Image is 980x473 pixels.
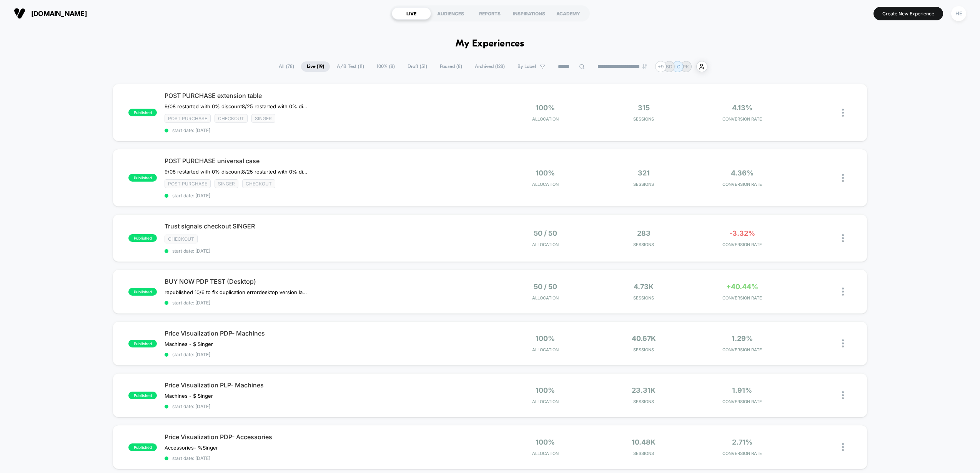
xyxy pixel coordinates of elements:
span: Draft ( 51 ) [402,61,433,72]
button: HE [949,6,968,21]
span: Singer [215,179,238,188]
p: PK [683,64,689,69]
span: 100% [536,169,555,177]
span: start date: [DATE] [165,127,490,133]
span: published [128,109,157,116]
img: close [842,234,844,242]
button: Create New Experience [874,7,943,20]
span: 321 [638,169,650,177]
h1: My Experiences [456,38,524,50]
span: Price Visualization PDP- Accessories [165,433,490,441]
span: 40.67k [632,334,656,342]
span: 100% [536,104,555,112]
span: Machines - $ Singer [165,393,213,399]
span: POST PURCHASE extension table [165,92,490,99]
span: 1.91% [732,386,752,394]
span: CONVERSION RATE [695,116,789,122]
span: 4.73k [634,283,654,291]
img: close [842,443,844,451]
span: 283 [637,229,651,237]
span: checkout [215,114,248,123]
span: By Label [517,64,536,69]
span: [DOMAIN_NAME] [31,10,87,18]
span: CONVERSION RATE [695,295,789,301]
span: start date: [DATE] [165,455,490,461]
span: POST PURCHASE universal case [165,157,490,165]
span: Price Visualization PLP- Machines [165,381,490,389]
img: close [842,109,844,117]
span: CONVERSION RATE [695,451,789,456]
img: close [842,339,844,347]
span: Post Purchase [165,179,211,188]
span: published [128,340,157,347]
span: Sessions [596,451,691,456]
span: Sessions [596,399,691,404]
span: start date: [DATE] [165,300,490,306]
span: 2.71% [732,438,752,446]
span: Allocation [532,182,559,187]
div: INSPIRATIONS [509,7,549,20]
div: AUDIENCES [431,7,470,20]
div: LIVE [392,7,431,20]
img: close [842,174,844,182]
span: Price Visualization PDP- Machines [165,329,490,337]
span: Allocation [532,399,559,404]
span: Sessions [596,242,691,247]
img: close [842,391,844,399]
img: end [642,64,647,69]
img: Visually logo [14,8,25,19]
span: published [128,392,157,399]
span: 1.29% [732,334,753,342]
span: start date: [DATE] [165,404,490,409]
p: BD [666,64,672,69]
span: 4.36% [731,169,754,177]
span: republished 10/6 to fix duplication errordesktop version launched 8.29 - republished on 9/2 to en... [165,289,307,295]
span: CONVERSION RATE [695,242,789,247]
span: Sessions [596,295,691,301]
span: Allocation [532,242,559,247]
span: 10.48k [632,438,656,446]
img: close [842,288,844,296]
span: CONVERSION RATE [695,347,789,352]
span: Archived ( 128 ) [469,61,511,72]
span: +40.44% [726,283,758,291]
span: published [128,288,157,296]
span: A/B Test ( 11 ) [331,61,370,72]
span: checkout [165,235,198,243]
span: Singer [251,114,275,123]
span: start date: [DATE] [165,248,490,254]
span: Live ( 19 ) [301,61,330,72]
span: CONVERSION RATE [695,399,789,404]
span: 100% [536,438,555,446]
span: Sessions [596,116,691,122]
span: Accessories- %Singer [165,445,218,451]
span: Trust signals checkout SINGER [165,222,490,230]
span: All ( 78 ) [273,61,300,72]
span: Paused ( 8 ) [434,61,468,72]
span: 9/08 restarted with 0% discount8/25 restarted with 0% discount due to Laborday promo10% off 6% CR... [165,169,307,175]
span: 50 / 50 [534,283,557,291]
span: Post Purchase [165,114,211,123]
span: Allocation [532,295,559,301]
span: published [128,234,157,242]
span: 315 [638,104,650,112]
span: -3.32% [729,229,755,237]
span: Machines - $ Singer [165,341,213,347]
span: start date: [DATE] [165,352,490,357]
span: 9/08 restarted with 0% discount﻿8/25 restarted with 0% discount due to Laborday promo [165,103,307,109]
div: HE [951,6,966,21]
div: REPORTS [470,7,509,20]
div: + 9 [655,61,666,72]
p: LC [674,64,681,69]
button: [DOMAIN_NAME] [12,7,89,20]
span: published [128,174,157,182]
div: ACADEMY [549,7,588,20]
span: Allocation [532,116,559,122]
span: Sessions [596,182,691,187]
span: Sessions [596,347,691,352]
span: Allocation [532,347,559,352]
span: 100% [536,334,555,342]
span: BUY NOW PDP TEST (Desktop) [165,278,490,285]
span: 23.31k [632,386,656,394]
span: checkout [242,179,275,188]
